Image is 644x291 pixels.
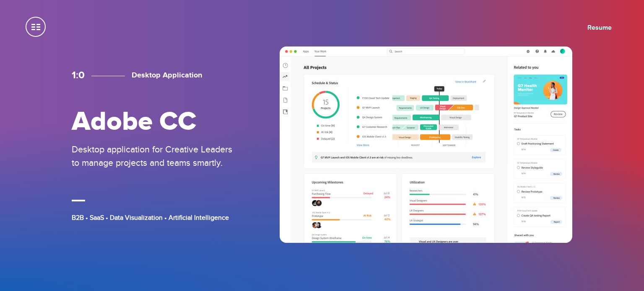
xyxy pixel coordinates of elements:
[280,46,572,243] img: Adobe CC
[70,46,574,245] a: 1:0 Desktop Application Adobe CC Desktop application for Creative Leaders to manage projects and ...
[91,71,202,80] h3: Desktop Application
[72,69,85,81] span: 1:0
[72,108,239,136] h2: Adobe CC
[72,143,239,170] p: Desktop application for Creative Leaders to manage projects and teams smartly.
[72,214,229,222] span: B2B • SaaS • Data Visualization • Artificial Intelligence
[587,23,612,32] a: Resume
